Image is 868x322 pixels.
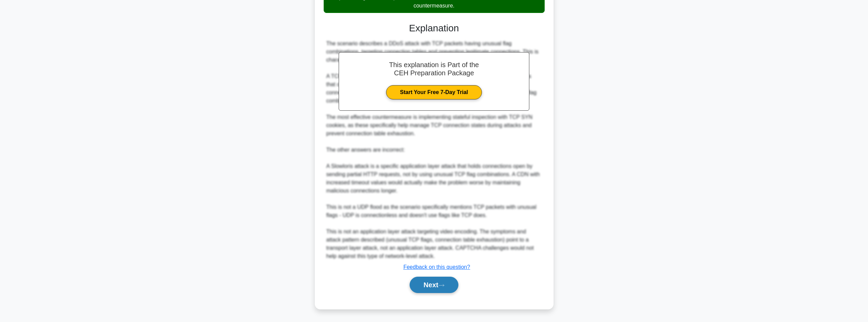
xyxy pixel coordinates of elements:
a: Feedback on this question? [403,264,470,270]
button: Next [410,277,458,293]
div: The scenario describes a DDoS attack with TCP packets having unusual flag combinations, targeting... [326,40,542,260]
a: Start Your Free 7-Day Trial [386,85,482,99]
h3: Explanation [328,22,541,34]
